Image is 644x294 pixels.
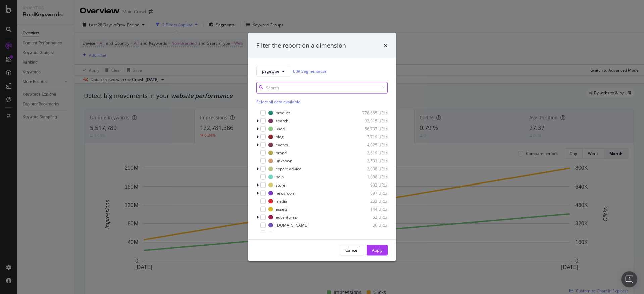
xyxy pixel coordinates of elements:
[276,158,292,164] div: unknown
[355,190,388,196] div: 697 URLs
[355,158,388,164] div: 2,533 URLs
[345,247,358,253] div: Cancel
[355,118,388,124] div: 92,915 URLs
[262,68,279,74] span: pagetype
[367,245,388,255] button: Apply
[276,110,290,116] div: product
[372,247,382,253] div: Apply
[276,230,294,236] div: hand-built
[355,222,388,228] div: 36 URLs
[256,99,388,104] div: Select all data available
[276,142,288,148] div: events
[276,214,297,220] div: adventures
[256,66,290,76] button: pagetype
[256,41,346,50] div: Filter the report on a dimension
[276,134,284,140] div: blog
[355,166,388,172] div: 2,038 URLs
[293,68,327,75] a: Edit Segmentation
[276,206,288,212] div: assets
[355,206,388,212] div: 144 URLs
[355,126,388,132] div: 56,737 URLs
[276,166,301,172] div: expert-advice
[355,214,388,220] div: 52 URLs
[621,271,637,287] div: Open Intercom Messenger
[355,230,388,236] div: 33 URLs
[276,222,308,228] div: [DOMAIN_NAME]
[276,118,288,124] div: search
[276,174,284,180] div: help
[276,150,287,156] div: brand
[355,198,388,204] div: 233 URLs
[384,41,388,50] div: times
[355,182,388,188] div: 902 URLs
[355,174,388,180] div: 1,008 URLs
[355,134,388,140] div: 7,719 URLs
[256,82,388,93] input: Search
[276,126,285,132] div: used
[355,110,388,116] div: 778,685 URLs
[355,142,388,148] div: 4,025 URLs
[248,33,396,261] div: modal
[340,245,364,255] button: Cancel
[276,182,285,188] div: store
[276,198,287,204] div: media
[355,150,388,156] div: 2,619 URLs
[276,190,296,196] div: newsroom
